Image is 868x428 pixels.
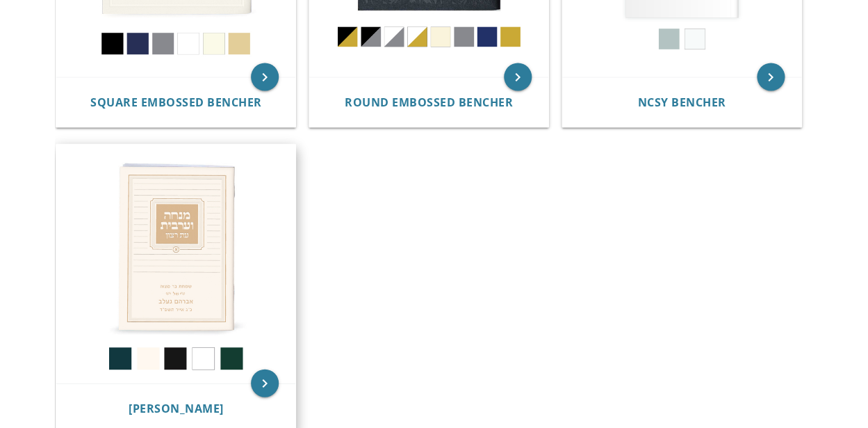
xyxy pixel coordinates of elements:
[251,63,279,90] a: keyboard_arrow_right
[504,63,532,90] a: keyboard_arrow_right
[345,95,513,109] a: Round Embossed Bencher
[251,369,279,397] a: keyboard_arrow_right
[637,95,726,109] a: NCSY Bencher
[757,63,785,90] a: keyboard_arrow_right
[637,94,726,109] span: NCSY Bencher
[129,400,224,415] span: [PERSON_NAME]
[345,94,513,109] span: Round Embossed Bencher
[129,402,224,415] a: [PERSON_NAME]
[90,94,262,109] span: Square Embossed Bencher
[56,144,295,383] img: Mincha Maariv
[90,95,262,109] a: Square Embossed Bencher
